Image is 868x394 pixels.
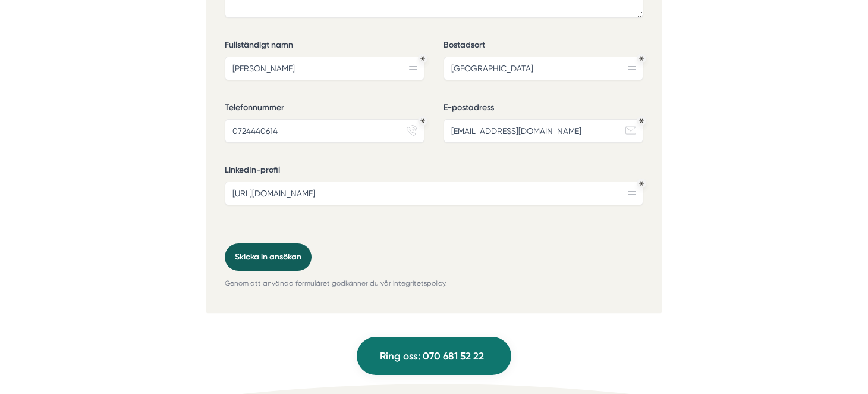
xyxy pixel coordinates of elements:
button: Skicka in ansökan [225,243,312,271]
label: E-postadress [444,102,643,117]
span: Ring oss: 070 681 52 22 [380,348,484,364]
a: Ring oss: 070 681 52 22 [357,337,511,375]
div: Obligatoriskt [420,118,425,123]
div: Obligatoriskt [639,181,644,186]
label: LinkedIn-profil [225,164,643,179]
p: Genom att använda formuläret godkänner du vår integritetspolicy. [225,278,643,289]
div: Obligatoriskt [639,118,644,123]
div: Obligatoriskt [639,56,644,61]
div: Obligatoriskt [420,56,425,61]
label: Bostadsort [444,39,643,54]
label: Telefonnummer [225,102,424,117]
label: Fullständigt namn [225,39,424,54]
